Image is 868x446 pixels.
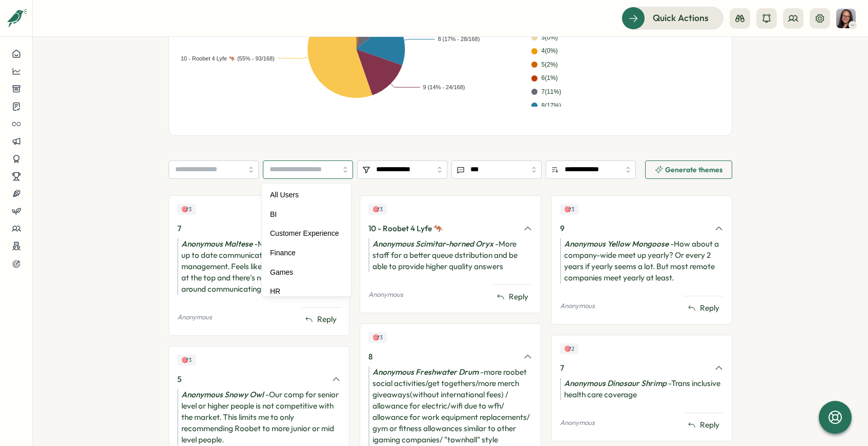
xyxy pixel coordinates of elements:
button: Reply [684,300,724,316]
div: All Users [264,186,349,205]
text: 9 (14% - 24/168) [423,84,465,90]
div: Upvotes [560,204,578,215]
div: 5 ( 2 %) [542,60,558,70]
div: BI [264,205,349,225]
div: 10 - Roobet 4 Lyfe 🦘 [368,223,516,234]
span: Generate themes [665,166,722,173]
div: 8 [368,351,516,362]
button: Reply [684,417,724,433]
div: - How about a company-wide meet up yearly? Or every 2 years if yearly seems a lot. But most remot... [560,238,724,283]
div: 4 ( 0 %) [542,46,558,56]
p: Anonymous [560,418,595,428]
div: - Trans inclusive health care coverage [560,378,724,400]
button: Reply [301,312,341,327]
div: Upvotes [177,204,196,215]
div: 5 [177,374,325,385]
div: - More transparent and up to date communication from upper management. Feels like big changes hap... [177,238,341,295]
i: Anonymous Yellow Mongoose [564,239,669,249]
div: 3 ( 0 %) [542,33,558,43]
span: Quick Actions [653,11,709,25]
div: Upvotes [368,332,387,343]
div: Games [264,263,349,282]
i: Anonymous Maltese [181,239,253,249]
button: Reply [492,289,532,305]
button: Generate themes [645,160,732,179]
div: 9 [560,223,708,234]
i: Anonymous Freshwater Drum [373,367,479,377]
div: - More staff for a better queue dstribution and be able to provide higher quality answers [368,238,532,272]
div: 7 [177,223,325,234]
div: HR [264,282,349,301]
div: Upvotes [177,355,196,366]
span: Reply [317,314,337,325]
div: Upvotes [368,204,387,215]
i: Anonymous Dinosaur Shrimp [564,378,667,388]
p: Anonymous [177,313,212,322]
i: Anonymous Snowy Owl [181,390,264,399]
i: Anonymous Scimitar-horned Oryx [373,239,493,249]
div: 6 ( 1 %) [542,73,558,83]
img: Natasha Whittaker [836,9,856,28]
div: Customer Experience [264,224,349,244]
div: 7 ( 11 %) [542,87,562,97]
text: 10 - Roobet 4 Lyfe 🦘 (55% - 93/168) [181,54,275,62]
span: Reply [700,302,719,314]
p: Anonymous [560,301,595,311]
text: 8 (17% - 28/168) [438,36,480,42]
div: Finance [264,244,349,263]
div: 7 [560,362,708,374]
span: Reply [700,419,719,431]
span: Reply [509,291,528,302]
div: - Our comp for senior level or higher people is not competitive with the market. This limits me t... [177,389,341,445]
button: Quick Actions [622,7,724,29]
div: Upvotes [560,343,578,354]
div: 8 ( 17 %) [542,101,562,111]
p: Anonymous [368,290,403,299]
